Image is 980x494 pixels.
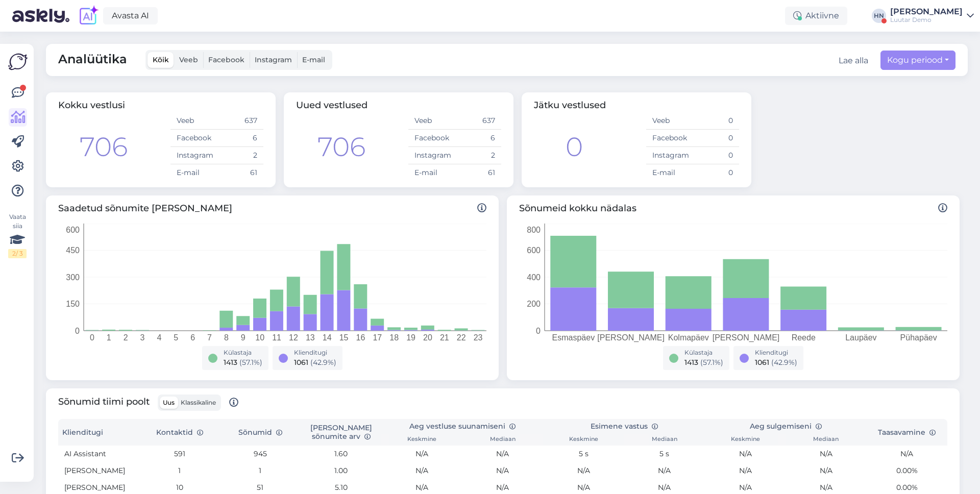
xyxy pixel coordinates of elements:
tspan: 15 [339,333,349,342]
td: Veeb [170,112,217,130]
div: Külastaja [224,348,262,357]
td: N/A [462,462,543,479]
td: Veeb [408,112,455,130]
th: [PERSON_NAME] sõnumite arv [301,419,381,446]
td: 1 [220,462,301,479]
tspan: 13 [306,333,315,342]
div: Külastaja [684,348,723,357]
th: Klienditugi [58,419,139,446]
td: 0 [693,147,739,164]
span: ( 42.9 %) [310,358,336,367]
div: Luutar Demo [890,16,963,24]
th: Keskmine [381,434,462,446]
tspan: 450 [66,246,80,255]
td: N/A [867,446,947,462]
div: 0 [566,127,583,167]
tspan: 0 [536,327,541,335]
tspan: 16 [356,333,365,342]
span: Analüütika [58,50,127,70]
img: explore-ai [78,5,99,27]
td: Instagram [170,147,217,164]
tspan: [PERSON_NAME] [713,333,780,342]
span: 1413 [224,358,237,367]
td: N/A [543,462,624,479]
tspan: 0 [90,333,94,342]
tspan: 14 [323,333,332,342]
span: 1061 [294,358,308,367]
td: 6 [455,130,501,147]
img: Askly Logo [8,52,28,71]
div: 706 [317,127,365,167]
td: AI Assistant [58,446,139,462]
tspan: 17 [373,333,382,342]
tspan: 19 [406,333,415,342]
span: Klassikaline [181,399,216,406]
td: E-mail [170,164,217,182]
tspan: 10 [255,333,264,342]
tspan: 9 [241,333,246,342]
span: 1061 [755,358,769,367]
th: Sõnumid [220,419,301,446]
td: [PERSON_NAME] [58,462,139,479]
tspan: 6 [190,333,195,342]
td: N/A [705,462,786,479]
span: 1413 [684,358,698,367]
div: Aktiivne [785,7,847,25]
span: Kõik [153,55,169,64]
span: E-mail [302,55,325,64]
td: 1.60 [301,446,381,462]
td: 0.00% [867,462,947,479]
div: 2 / 3 [8,249,27,258]
td: N/A [381,462,462,479]
tspan: 400 [527,273,541,282]
span: Sõnumid tiimi poolt [58,394,238,411]
tspan: 7 [207,333,212,342]
td: 1.00 [301,462,381,479]
tspan: 600 [527,246,541,255]
tspan: 0 [75,327,80,335]
td: N/A [462,446,543,462]
span: ( 57.1 %) [239,358,262,367]
a: Avasta AI [103,7,158,24]
tspan: Esmaspäev [552,333,595,342]
th: Keskmine [543,434,624,446]
button: Kogu periood [880,51,955,70]
th: Taasavamine [867,419,947,446]
td: Facebook [646,130,693,147]
span: Uued vestlused [296,100,367,111]
tspan: 5 [174,333,178,342]
td: 637 [217,112,263,130]
span: Jätku vestlused [534,100,606,111]
td: 61 [217,164,263,182]
tspan: 4 [157,333,161,342]
tspan: 23 [474,333,483,342]
td: 5 s [624,446,705,462]
tspan: [PERSON_NAME] [597,333,665,342]
span: Kokku vestlusi [58,100,125,111]
tspan: 1 [107,333,111,342]
td: E-mail [646,164,693,182]
th: Kontaktid [139,419,219,446]
td: 5 s [543,446,624,462]
tspan: 21 [440,333,449,342]
span: Instagram [255,55,292,64]
th: Mediaan [462,434,543,446]
th: Aeg sulgemiseni [705,419,867,434]
th: Mediaan [786,434,866,446]
tspan: 3 [140,333,145,342]
span: ( 42.9 %) [771,358,797,367]
div: 706 [80,127,128,167]
tspan: Kolmapäev [668,333,709,342]
div: Vaata siia [8,212,27,258]
th: Esimene vastus [543,419,705,434]
div: HN [872,9,886,23]
tspan: 2 [124,333,128,342]
tspan: 22 [457,333,466,342]
td: E-mail [408,164,455,182]
td: 0 [693,130,739,147]
td: 2 [455,147,501,164]
div: Lae alla [839,55,868,67]
span: Saadetud sõnumite [PERSON_NAME] [58,202,486,215]
td: 591 [139,446,219,462]
tspan: Pühapäev [900,333,937,342]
